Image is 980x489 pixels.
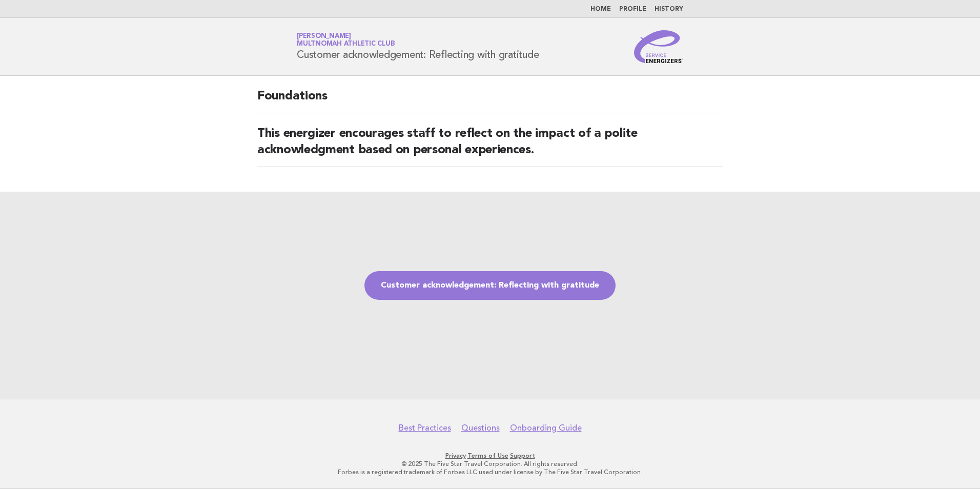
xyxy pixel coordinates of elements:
[176,452,804,460] p: · ·
[467,452,508,459] a: Terms of Use
[364,271,616,300] a: Customer acknowledgement: Reflecting with gratitude
[510,423,582,433] a: Onboarding Guide
[257,88,723,113] h2: Foundations
[634,30,683,63] img: Service Energizers
[619,6,646,12] a: Profile
[445,452,466,459] a: Privacy
[257,126,723,167] h2: This energizer encourages staff to reflect on the impact of a polite acknowledgment based on pers...
[297,33,395,47] a: [PERSON_NAME]Multnomah Athletic Club
[461,423,500,433] a: Questions
[297,33,539,60] h1: Customer acknowledgement: Reflecting with gratitude
[399,423,451,433] a: Best Practices
[510,452,535,459] a: Support
[176,468,804,476] p: Forbes is a registered trademark of Forbes LLC used under license by The Five Star Travel Corpora...
[176,460,804,468] p: © 2025 The Five Star Travel Corporation. All rights reserved.
[655,6,683,12] a: History
[297,41,395,48] span: Multnomah Athletic Club
[590,6,611,12] a: Home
